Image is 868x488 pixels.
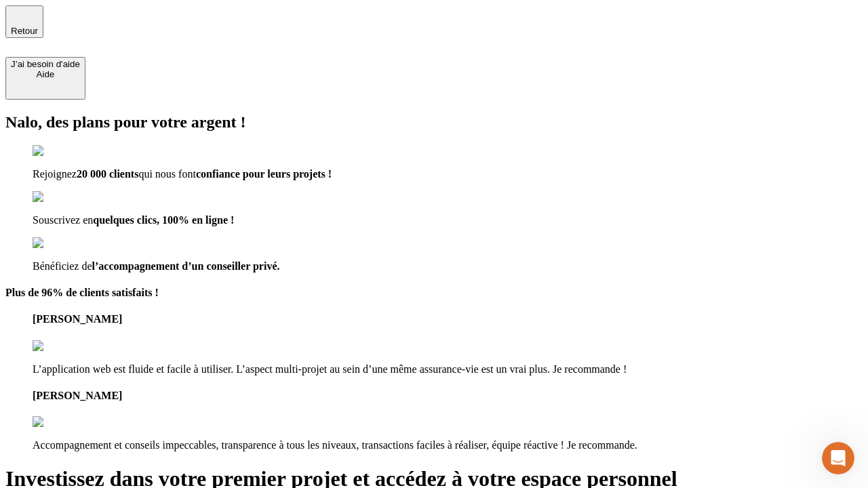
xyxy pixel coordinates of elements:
p: L’application web est fluide et facile à utiliser. L’aspect multi-projet au sein d’une même assur... [33,363,863,375]
button: Retour [5,5,43,38]
span: quelques clics, 100% en ligne ! [93,214,234,226]
span: Retour [11,26,38,36]
iframe: Intercom live chat [822,442,854,474]
img: checkmark [33,145,91,157]
h4: [PERSON_NAME] [33,313,863,325]
img: checkmark [33,191,91,203]
span: Souscrivez en [33,214,93,226]
div: J’ai besoin d'aide [11,59,80,69]
h4: Plus de 96% de clients satisfaits ! [5,287,863,299]
img: checkmark [33,237,91,249]
span: qui nous font [138,168,195,180]
img: reviews stars [33,340,100,352]
span: l’accompagnement d’un conseiller privé. [92,260,280,272]
img: reviews stars [33,416,100,428]
p: Accompagnement et conseils impeccables, transparence à tous les niveaux, transactions faciles à r... [33,439,863,451]
span: Rejoignez [33,168,77,180]
button: J’ai besoin d'aideAide [5,57,85,100]
span: confiance pour leurs projets ! [196,168,332,180]
div: Aide [11,69,80,79]
h4: [PERSON_NAME] [33,390,863,402]
span: 20 000 clients [77,168,139,180]
h2: Nalo, des plans pour votre argent ! [5,113,863,131]
span: Bénéficiez de [33,260,92,272]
